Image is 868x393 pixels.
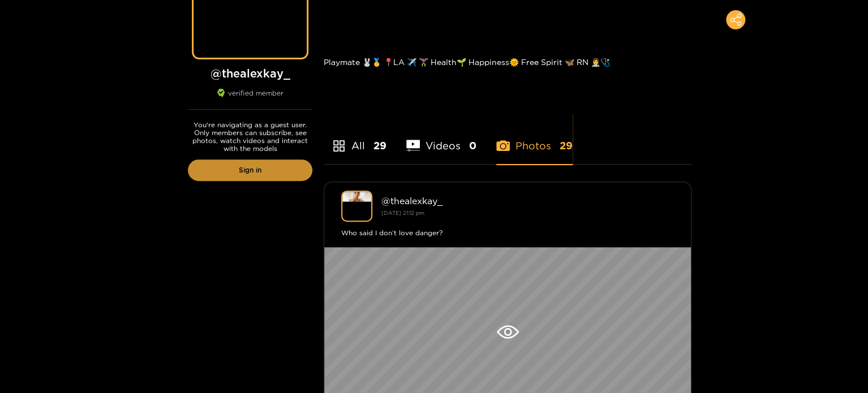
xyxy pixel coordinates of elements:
[341,227,674,239] div: Who said I don’t love danger?
[188,89,312,110] div: verified member
[324,46,691,77] div: Playmate 🐰🥇 📍LA ✈️ 🏋️‍♀️ Health🌱 Happiness🌞 Free Spirit 🦋 RN 👩‍⚕️🩺
[560,139,573,153] span: 29
[496,113,573,164] li: Photos
[381,196,674,206] div: @ thealexkay_
[373,139,386,153] span: 29
[188,66,312,80] h1: @ thealexkay_
[406,113,476,164] li: Videos
[469,139,476,153] span: 0
[188,121,312,153] p: You're navigating as a guest user. Only members can subscribe, see photos, watch videos and inter...
[332,139,346,153] span: appstore
[324,113,386,164] li: All
[188,159,312,181] a: Sign in
[341,191,372,222] img: thealexkay_
[381,210,424,216] small: [DATE] 21:12 pm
